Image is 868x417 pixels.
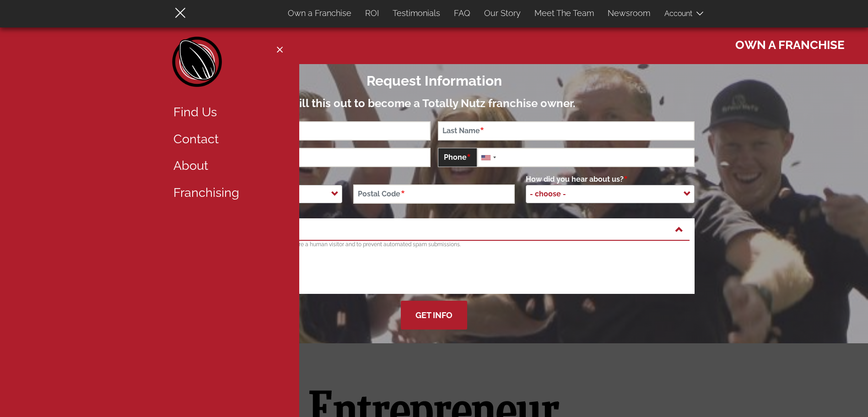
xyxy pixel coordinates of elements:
[477,4,528,23] a: Our Story
[478,148,499,167] div: United States: +1
[173,148,430,167] input: Email
[167,179,286,206] a: Franchising
[526,175,628,184] span: How did you hear about us?
[173,97,694,109] h3: Fill this out to become a Totally Nutz franchise owner.
[173,121,430,141] input: First Name
[526,185,695,203] span: - choose -
[173,73,694,88] h2: Request Information
[447,4,477,23] a: FAQ
[185,223,682,235] a: CAPTCHA
[353,184,515,204] input: Postal Code
[735,33,845,53] span: Own a Franchise
[358,4,386,23] a: ROI
[167,99,286,126] a: Find Us
[526,185,575,203] span: - choose -
[477,148,695,167] input: +1 201-555-0123
[178,241,689,249] p: This question is for testing whether or not you are a human visitor and to prevent automated spam...
[171,37,224,92] a: Home
[601,4,657,23] a: Newsroom
[386,4,447,23] a: Testimonials
[401,301,467,330] button: Get Info
[281,4,358,23] a: Own a Franchise
[167,126,286,153] a: Contact
[438,148,477,167] span: Phone
[528,4,601,23] a: Meet The Team
[167,152,286,179] a: About
[438,121,695,141] input: Last Name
